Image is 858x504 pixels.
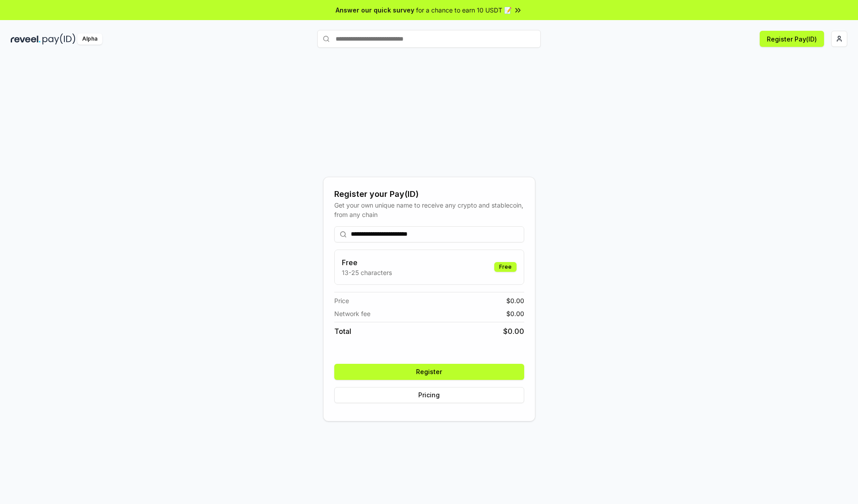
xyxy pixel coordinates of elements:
[334,296,349,305] span: Price
[503,326,524,337] span: $ 0.00
[334,200,524,219] div: Get your own unique name to receive any crypto and stablecoin, from any chain
[334,309,370,318] span: Network fee
[334,364,524,380] button: Register
[506,296,524,305] span: $ 0.00
[77,33,102,45] div: Alpha
[42,33,76,45] img: pay_id
[760,31,824,47] button: Register Pay(ID)
[11,33,41,45] img: reveel_dark
[336,5,414,15] span: Answer our quick survey
[506,309,524,318] span: $ 0.00
[494,262,517,272] div: Free
[342,257,392,268] h3: Free
[334,326,351,337] span: Total
[342,268,392,277] p: 13-25 characters
[334,188,524,200] div: Register your Pay(ID)
[416,5,512,15] span: for a chance to earn 10 USDT 📝
[334,387,524,403] button: Pricing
